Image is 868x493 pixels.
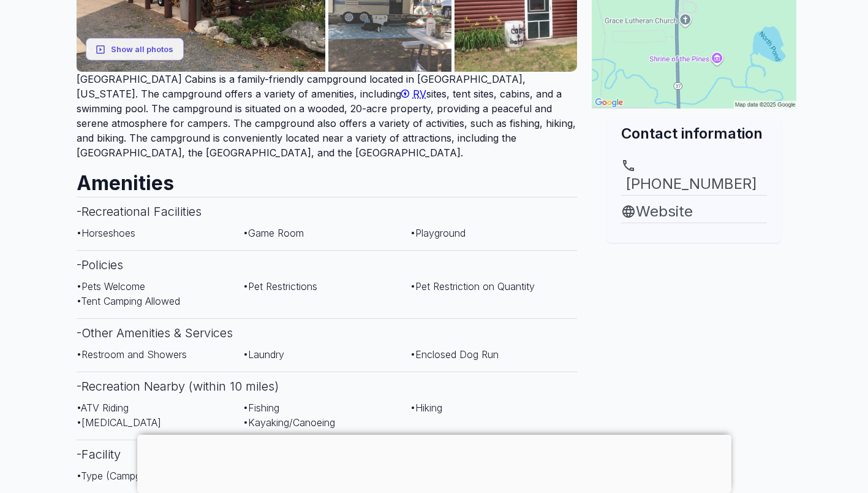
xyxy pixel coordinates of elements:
h3: - Recreation Nearby (within 10 miles) [77,372,578,400]
h3: - Other Amenities & Services [77,318,578,347]
span: • Tent Camping Allowed [77,295,180,307]
span: • Fishing [243,402,279,414]
h2: Contact information [621,123,767,143]
span: • Restroom and Showers [77,348,187,361]
span: • Type (Campground) [77,470,170,482]
span: • Horseshoes [77,227,135,239]
iframe: Advertisement [592,243,796,396]
h3: - Facility [77,440,578,468]
span: • Enclosed Dog Run [410,348,499,361]
h3: - Recreational Facilities [77,197,578,226]
button: Show all photos [86,38,184,61]
a: Website [621,201,767,223]
span: • Pets Welcome [77,280,145,292]
iframe: Advertisement [137,435,731,490]
h2: Amenities [77,160,578,197]
span: • Hiking [410,402,442,414]
span: RV [413,88,426,100]
span: • [MEDICAL_DATA] [77,416,161,429]
span: • Pet Restrictions [243,280,317,292]
span: • Pet Restriction on Quantity [410,280,535,292]
span: • Laundry [243,348,284,361]
span: • ATV Riding [77,402,129,414]
span: • Playground [410,227,466,239]
p: [GEOGRAPHIC_DATA] Cabins is a family-friendly campground located in [GEOGRAPHIC_DATA], [US_STATE]... [77,72,578,160]
span: • Kayaking/Canoeing [243,416,335,429]
a: [PHONE_NUMBER] [621,158,767,195]
span: • Game Room [243,227,304,239]
a: RV [401,88,426,100]
h3: - Policies [77,250,578,279]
